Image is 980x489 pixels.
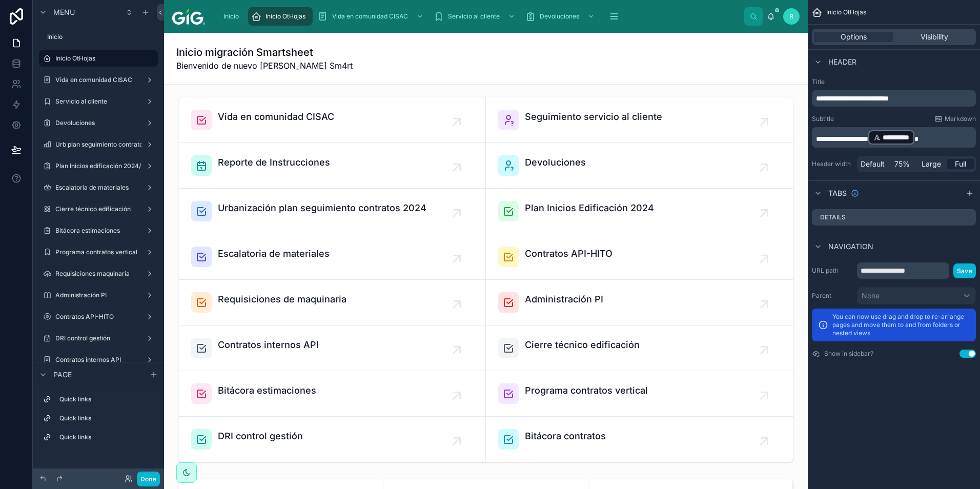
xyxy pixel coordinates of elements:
span: Devoluciones [540,12,579,21]
span: Servicio al cliente [448,12,500,21]
a: Devoluciones [39,115,158,131]
a: Programa contratos vertical [39,244,158,260]
label: Urb plan seguimiento contratos 2024/2025 [55,140,180,149]
label: Plan Inicios edificación 2024/2025 [55,162,156,170]
span: Inicio OtHojas [826,8,866,16]
label: Show in sidebar? [824,350,873,358]
button: Done [137,472,160,486]
a: Inicio OtHojas [248,7,313,26]
a: Vida en comunidad CISAC [39,72,158,88]
span: 75% [894,159,910,169]
a: Requisiciones maquinaria [39,266,158,282]
a: Servicio al cliente [431,7,520,26]
a: Servicio al cliente [39,93,158,110]
div: scrollable content [812,127,976,148]
span: Markdown [945,115,976,123]
a: Plan Inicios edificación 2024/2025 [39,158,158,174]
img: App logo [172,8,205,25]
label: Contratos internos API [55,356,141,364]
span: Header [828,57,856,67]
span: Full [955,159,966,169]
label: Contratos API-HITO [55,313,141,321]
label: Inicio OtHojas [55,54,152,63]
a: Bitácora estimaciones [39,222,158,239]
a: Contratos internos API [39,352,158,368]
div: scrollable content [213,5,744,28]
label: Quick links [59,395,154,403]
label: Parent [812,292,853,300]
span: R [789,12,793,21]
div: scrollable content [33,386,164,456]
a: Vida en comunidad CISAC [315,7,428,26]
button: None [857,287,976,304]
a: Urb plan seguimiento contratos 2024/2025 [39,136,158,153]
label: Bitácora estimaciones [55,227,141,235]
span: Bienvenido de nuevo [PERSON_NAME] Sm4rt [176,59,353,72]
label: Servicio al cliente [55,97,141,106]
span: Inicio OtHojas [266,12,305,21]
a: DRI control gestión [39,330,158,347]
button: Save [953,263,976,278]
div: scrollable content [812,90,976,107]
p: You can now use drag and drop to re-arrange pages and move them to and from folders or nested views [832,313,970,337]
label: Vida en comunidad CISAC [55,76,141,84]
label: Header width [812,160,853,168]
label: Title [812,78,976,86]
span: Inicio [223,12,239,21]
a: Administración PI [39,287,158,303]
label: Devoluciones [55,119,141,127]
label: Details [820,213,846,221]
label: Subtitle [812,115,834,123]
a: Markdown [934,115,976,123]
span: Navigation [828,241,873,252]
span: Page [53,370,72,380]
label: DRI control gestión [55,334,141,342]
span: Vida en comunidad CISAC [332,12,408,21]
label: Administración PI [55,291,141,299]
label: Inicio [47,33,156,41]
label: Quick links [59,414,154,422]
label: Quick links [59,433,154,441]
span: None [862,291,880,301]
a: Contratos API-HITO [39,309,158,325]
label: Requisiciones maquinaria [55,270,141,278]
span: Menu [53,7,75,17]
a: Cierre técnico edificación [39,201,158,217]
span: Default [861,159,885,169]
span: Tabs [828,188,847,198]
span: Options [841,32,867,42]
a: Devoluciones [522,7,600,26]
label: Escalatoria de materiales [55,184,141,192]
label: Cierre técnico edificación [55,205,141,213]
h1: Inicio migración Smartsheet [176,45,353,59]
span: Large [922,159,941,169]
span: Visibility [921,32,948,42]
label: Programa contratos vertical [55,248,141,256]
label: URL path [812,267,853,275]
a: Escalatoria de materiales [39,179,158,196]
a: Inicio OtHojas [39,50,158,67]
